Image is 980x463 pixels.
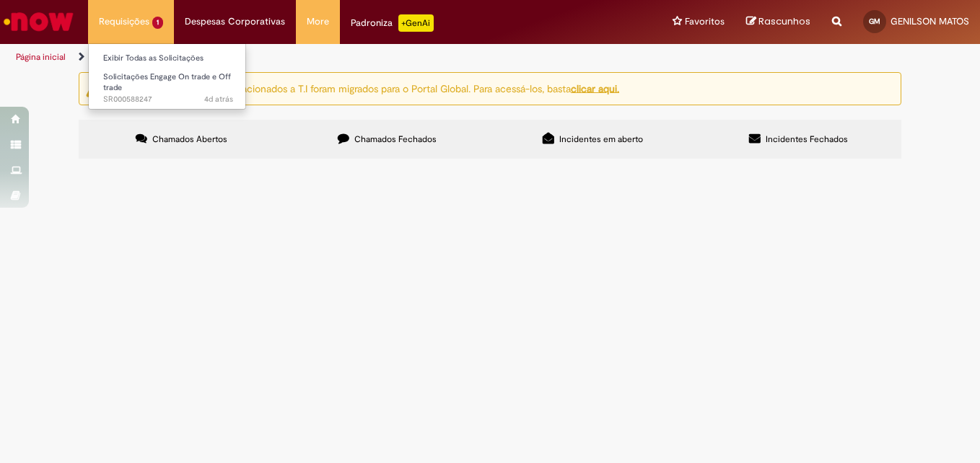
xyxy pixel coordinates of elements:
[11,44,642,71] ul: Trilhas de página
[766,133,848,145] span: Incidentes Fechados
[103,94,233,105] span: SR000588247
[354,133,437,145] span: Chamados Fechados
[185,14,285,29] span: Despesas Corporativas
[107,81,619,94] ng-bind-html: Atenção: alguns chamados relacionados a T.I foram migrados para o Portal Global. Para acessá-los,...
[1,7,76,36] img: ServiceNow
[869,17,880,26] span: GM
[307,14,329,29] span: More
[351,14,434,32] div: Padroniza
[746,15,810,29] a: Rascunhos
[559,133,643,145] span: Incidentes em aberto
[152,17,163,29] span: 1
[88,43,246,110] ul: Requisições
[204,94,233,105] span: 4d atrás
[152,133,227,145] span: Chamados Abertos
[571,81,619,94] a: clicar aqui.
[89,50,248,66] a: Exibir Todas as Solicitações
[685,14,725,29] span: Favoritos
[16,51,66,63] a: Página inicial
[758,14,810,28] span: Rascunhos
[103,71,231,94] span: Solicitações Engage On trade e Off trade
[204,94,233,105] time: 26/09/2025 08:31:52
[398,14,434,32] p: +GenAi
[89,69,248,100] a: Aberto SR000588247 : Solicitações Engage On trade e Off trade
[891,15,969,27] span: GENILSON MATOS
[99,14,149,29] span: Requisições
